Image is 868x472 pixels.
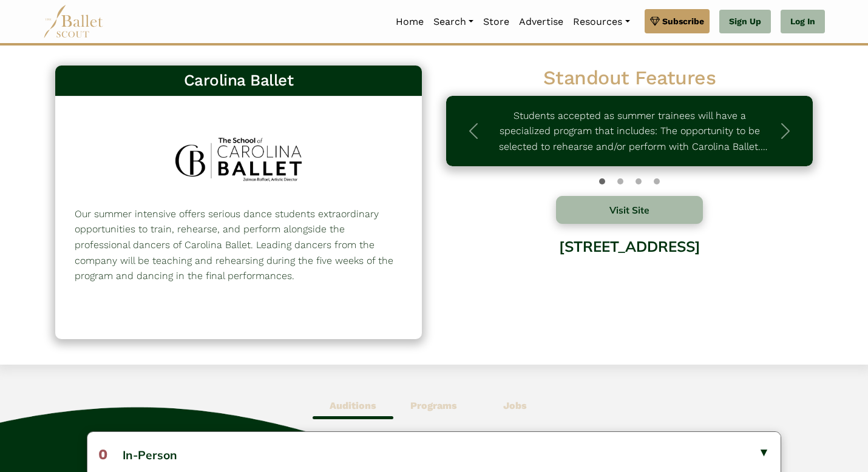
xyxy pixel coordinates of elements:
[446,229,813,326] div: [STREET_ADDRESS]
[514,9,568,35] a: Advertise
[781,10,825,34] a: Log In
[617,172,623,190] button: Slide 1
[98,446,107,463] span: 0
[662,15,704,28] span: Subscribe
[650,15,660,28] img: gem.svg
[391,9,429,35] a: Home
[446,66,813,91] h2: Standout Features
[489,108,770,155] p: Students accepted as summer trainees will have a specialized program that includes: The opportuni...
[599,172,605,190] button: Slide 0
[503,400,527,411] b: Jobs
[645,9,710,33] a: Subscribe
[429,9,478,35] a: Search
[719,10,771,34] a: Sign Up
[654,172,660,190] button: Slide 3
[410,400,457,411] b: Programs
[556,196,703,224] button: Visit Site
[75,206,402,284] p: Our summer intensive offers serious dance students extraordinary opportunities to train, rehearse...
[65,70,412,91] h3: Carolina Ballet
[478,9,514,35] a: Store
[568,9,634,35] a: Resources
[636,172,642,190] button: Slide 2
[330,400,376,411] b: Auditions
